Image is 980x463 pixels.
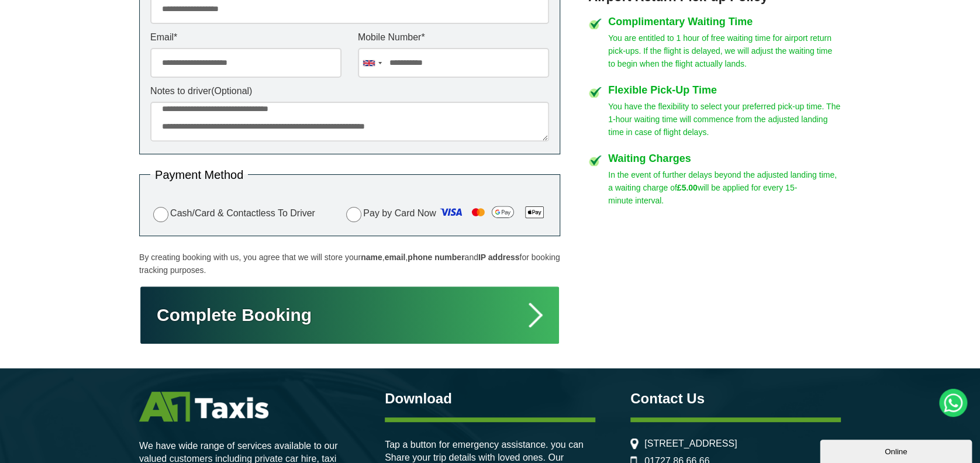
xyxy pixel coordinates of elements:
strong: IP address [478,253,520,262]
strong: £5.00 [677,183,698,192]
label: Email [150,33,341,42]
strong: email [384,253,405,262]
p: By creating booking with us, you agree that we will store your , , and for booking tracking purpo... [139,251,560,277]
label: Cash/Card & Contactless To Driver [150,205,315,222]
iframe: chat widget [820,437,974,463]
strong: name [361,253,382,262]
h3: Contact Us [630,392,841,406]
input: Cash/Card & Contactless To Driver [153,207,168,222]
legend: Payment Method [150,169,248,181]
label: Pay by Card Now [343,203,549,225]
p: You are entitled to 1 hour of free waiting time for airport return pick-ups. If the flight is del... [608,32,841,70]
button: Complete Booking [139,285,560,345]
h4: Flexible Pick-Up Time [608,85,841,95]
div: United Kingdom: +44 [358,49,385,77]
h4: Waiting Charges [608,153,841,164]
label: Mobile Number [358,33,549,42]
strong: phone number [408,253,464,262]
span: (Optional) [211,86,252,96]
p: You have the flexibility to select your preferred pick-up time. The 1-hour waiting time will comm... [608,100,841,139]
input: Pay by Card Now [346,207,361,222]
label: Notes to driver [150,87,549,96]
img: A1 Taxis St Albans [139,392,268,421]
li: [STREET_ADDRESS] [630,438,841,449]
h3: Download [385,392,595,406]
h4: Complimentary Waiting Time [608,16,841,27]
p: In the event of further delays beyond the adjusted landing time, a waiting charge of will be appl... [608,168,841,207]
